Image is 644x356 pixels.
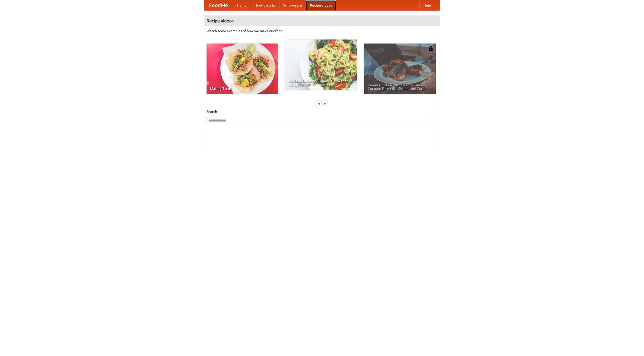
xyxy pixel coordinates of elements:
a: Recipe videos [306,0,336,10]
div: » [323,100,327,107]
a: Who we are [279,0,306,10]
a: Making Tacos [207,44,278,94]
p: Watch some examples of how we make our food! [207,28,437,33]
h5: Search [207,109,437,114]
img: 483408.png [428,46,433,51]
a: FoodMe [204,0,233,10]
h4: Recipe videos [204,16,440,26]
a: How it works [251,0,279,10]
div: « [317,100,321,107]
a: Help [419,0,435,10]
a: Home [233,0,251,10]
span: An Easy, Summery Tomato Pasta That's Ready for Fall [289,79,353,86]
span: Making Tacos [210,87,274,90]
a: An Easy, Summery Tomato Pasta That's Ready for Fall [285,39,357,90]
